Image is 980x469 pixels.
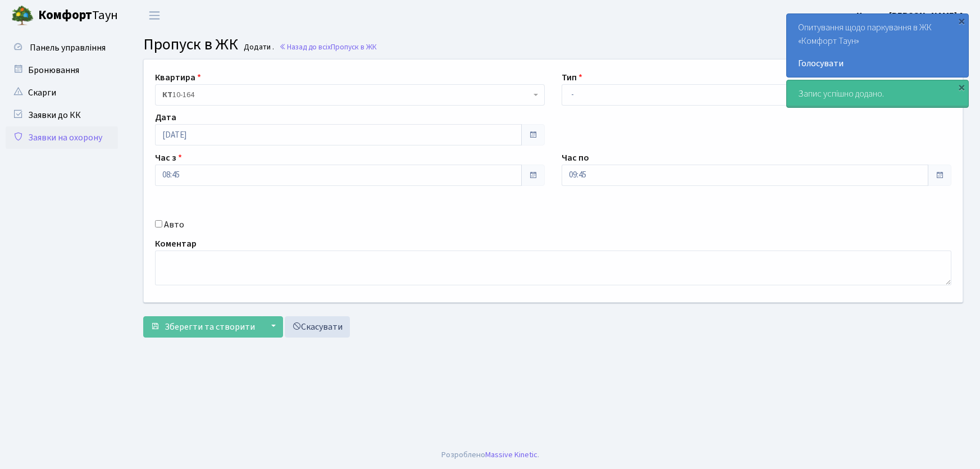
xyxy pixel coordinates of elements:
[787,80,968,107] div: Запис успішно додано.
[11,4,34,27] img: logo.png
[562,71,582,84] label: Тип
[155,237,197,251] label: Коментар
[441,449,539,461] div: Розроблено .
[798,57,957,70] a: Голосувати
[164,218,184,231] label: Авто
[956,15,967,26] div: ×
[6,104,118,126] a: Заявки до КК
[155,84,545,106] span: <b>КТ</b>&nbsp;&nbsp;&nbsp;&nbsp;10-164
[856,10,967,22] b: Цитрус [PERSON_NAME] А.
[956,81,967,93] div: ×
[241,43,274,52] small: Додати .
[6,59,118,81] a: Бронювання
[331,42,377,52] span: Пропуск в ЖК
[6,81,118,104] a: Скарги
[485,449,537,461] a: Massive Kinetic
[285,316,350,338] a: Скасувати
[155,111,176,124] label: Дата
[38,6,92,24] b: Комфорт
[165,321,255,333] span: Зберегти та створити
[143,33,238,56] span: Пропуск в ЖК
[162,89,172,101] b: КТ
[155,151,182,165] label: Час з
[140,6,168,25] button: Переключити навігацію
[155,71,201,84] label: Квартира
[143,316,262,338] button: Зберегти та створити
[562,151,589,165] label: Час по
[279,42,377,52] a: Назад до всіхПропуск в ЖК
[38,6,118,25] span: Таун
[6,37,118,59] a: Панель управління
[30,42,106,54] span: Панель управління
[6,126,118,149] a: Заявки на охорону
[162,89,531,101] span: <b>КТ</b>&nbsp;&nbsp;&nbsp;&nbsp;10-164
[856,9,967,22] a: Цитрус [PERSON_NAME] А.
[787,14,968,77] div: Опитування щодо паркування в ЖК «Комфорт Таун»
